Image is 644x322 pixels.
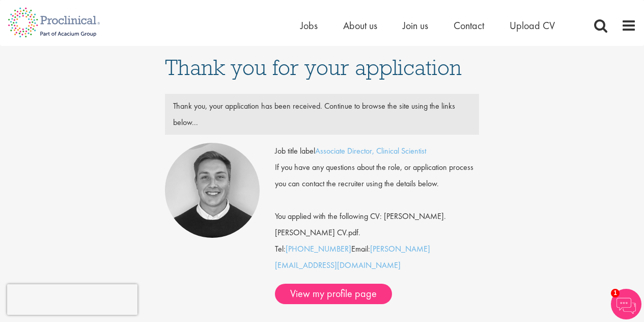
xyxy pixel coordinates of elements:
[300,19,318,32] a: Jobs
[165,143,260,238] img: Bo Forsen
[267,143,487,159] div: Job title label
[315,145,426,156] a: Associate Director, Clinical Scientist
[403,19,428,32] a: Join us
[267,192,487,241] div: You applied with the following CV: [PERSON_NAME].[PERSON_NAME] CV.pdf.
[275,284,392,304] a: View my profile page
[7,284,137,315] iframe: reCAPTCHA
[165,54,462,81] span: Thank you for your application
[165,98,479,131] div: Thank you, your application has been received. Continue to browse the site using the links below...
[267,159,487,192] div: If you have any questions about the role, or application process you can contact the recruiter us...
[343,19,377,32] a: About us
[275,143,480,304] div: Tel: Email:
[611,289,620,298] span: 1
[510,19,555,32] a: Upload CV
[611,289,641,319] img: Chatbot
[286,243,351,254] a: [PHONE_NUMBER]
[454,19,484,32] a: Contact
